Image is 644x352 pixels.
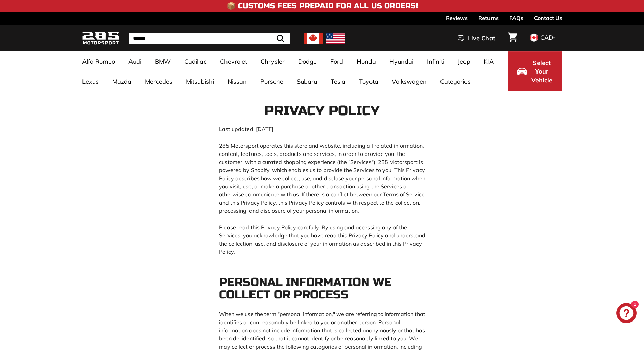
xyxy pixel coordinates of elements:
a: Ford [324,51,350,71]
a: Contact Us [534,12,562,24]
a: Nissan [221,71,254,91]
a: Chevrolet [213,51,254,71]
a: Dodge [291,51,324,71]
a: FAQs [509,12,523,24]
p: 285 Motorsport operates this store and website, including all related information, content, featu... [219,142,425,215]
p: Please read this Privacy Policy carefully. By using and accessing any of the Services, you acknow... [219,223,425,256]
p: Last updated: [DATE] [219,125,425,133]
a: Tesla [324,71,352,91]
a: Jeep [451,51,477,71]
h4: 📦 Customs Fees Prepaid for All US Orders! [226,2,418,10]
span: Select Your Vehicle [530,59,553,85]
a: Cadillac [177,51,213,71]
a: Mazda [105,71,138,91]
a: Porsche [254,71,290,91]
h1: Privacy policy [219,103,425,118]
inbox-online-store-chat: Shopify online store chat [614,303,639,325]
span: Live Chat [468,34,495,43]
a: Mitsubishi [179,71,221,91]
a: Infiniti [420,51,451,71]
a: Honda [350,51,383,71]
a: BMW [148,51,177,71]
h2: Personal Information We Collect or Process [219,276,425,302]
input: Search [129,33,290,44]
a: Hyundai [383,51,420,71]
a: KIA [477,51,500,71]
span: CAD [540,34,553,41]
a: Returns [478,12,499,24]
img: Logo_285_Motorsport_areodynamics_components [82,30,119,46]
button: Live Chat [449,30,504,47]
a: Categories [433,71,477,91]
a: Toyota [352,71,385,91]
a: Audi [122,51,148,71]
a: Alfa Romeo [75,51,122,71]
a: Subaru [290,71,324,91]
a: Reviews [446,12,468,24]
a: Chrysler [254,51,291,71]
a: Volkswagen [385,71,433,91]
a: Mercedes [138,71,179,91]
a: Lexus [75,71,105,91]
button: Select Your Vehicle [508,51,562,91]
a: Cart [504,27,521,50]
